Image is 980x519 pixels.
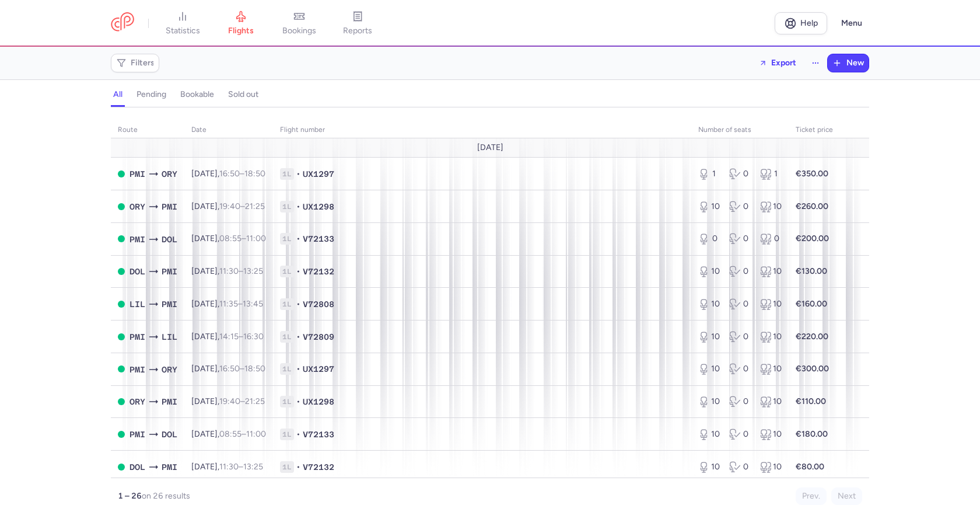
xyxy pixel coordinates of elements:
button: Menu [834,12,869,34]
span: V72132 [303,461,334,473]
span: – [219,396,265,406]
span: 1L [280,429,294,440]
div: 0 [729,201,751,213]
span: [DATE], [191,462,263,472]
span: [DATE], [191,396,265,406]
strong: €200.00 [796,234,829,243]
strong: €350.00 [796,169,828,179]
div: 10 [698,461,720,473]
div: 1 [760,168,782,180]
button: Prev. [796,487,827,505]
span: • [296,396,300,407]
time: 18:50 [244,364,265,374]
time: 14:15 [219,332,239,342]
div: 10 [698,396,720,407]
div: 10 [760,266,782,277]
span: • [296,266,300,277]
strong: €80.00 [796,462,824,472]
span: [DATE], [191,266,263,276]
span: DOL [129,265,145,278]
span: statistics [166,26,200,36]
a: Help [775,12,827,34]
strong: €160.00 [796,299,827,309]
div: 10 [698,429,720,440]
a: flights [212,11,270,36]
span: V72808 [303,298,334,310]
time: 13:25 [243,266,263,276]
time: 19:40 [219,396,240,406]
span: reports [343,26,372,36]
span: LIL [129,298,145,311]
div: 10 [760,461,782,473]
a: bookings [270,11,328,36]
time: 18:50 [244,169,265,179]
span: V72132 [303,266,334,277]
span: V72133 [303,233,334,245]
time: 08:55 [219,234,242,243]
div: 10 [698,266,720,277]
span: on 26 results [142,491,190,501]
button: Export [751,54,804,72]
span: 1L [280,461,294,473]
span: Export [771,58,796,67]
div: 0 [729,363,751,375]
span: UX1297 [303,168,334,180]
div: 10 [760,201,782,213]
h4: pending [136,89,166,100]
time: 19:40 [219,201,240,211]
div: 10 [760,331,782,343]
div: 0 [729,461,751,473]
time: 21:25 [245,396,265,406]
div: 0 [729,396,751,407]
span: 1L [280,201,294,213]
span: – [219,266,263,276]
strong: €300.00 [796,364,829,374]
span: – [219,462,263,472]
div: 10 [760,298,782,310]
div: 0 [729,233,751,245]
div: 0 [729,266,751,277]
span: UX1298 [303,201,334,213]
span: • [296,363,300,375]
div: 1 [698,168,720,180]
th: route [111,121,184,139]
span: – [219,364,265,374]
span: 1L [280,396,294,407]
div: 0 [760,233,782,245]
div: 0 [698,233,720,245]
span: – [219,332,264,342]
span: UX1297 [303,363,334,375]
h4: sold out [228,89,258,100]
strong: €260.00 [796,201,828,211]
span: PMI [162,265,177,278]
a: CitizenPlane red outlined logo [111,12,134,34]
span: V72809 [303,331,334,343]
span: flights [228,26,254,36]
div: 10 [698,363,720,375]
div: 10 [760,396,782,407]
strong: €220.00 [796,332,828,342]
span: ORY [162,363,177,376]
th: Flight number [273,121,691,139]
time: 11:30 [219,462,239,472]
span: DOL [162,233,177,246]
span: – [219,201,265,211]
span: 1L [280,168,294,180]
strong: 1 – 26 [118,491,142,501]
div: 10 [760,363,782,375]
span: LIL [162,330,177,343]
span: – [219,429,266,439]
strong: €110.00 [796,396,826,406]
span: [DATE], [191,299,263,309]
div: 0 [729,168,751,180]
a: statistics [153,11,212,36]
span: 1L [280,298,294,310]
time: 16:30 [243,332,264,342]
span: PMI [129,428,145,441]
span: • [296,429,300,440]
time: 11:35 [219,299,238,309]
time: 13:25 [243,462,263,472]
span: V72133 [303,429,334,440]
div: 10 [760,429,782,440]
span: – [219,234,266,243]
